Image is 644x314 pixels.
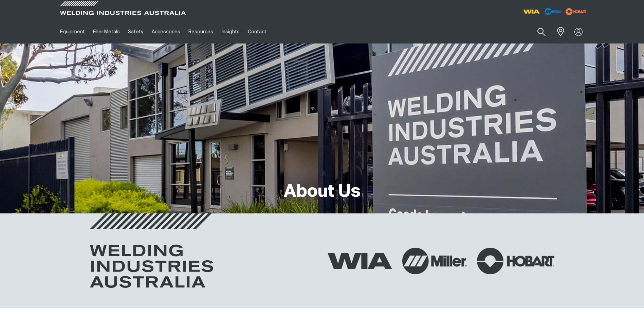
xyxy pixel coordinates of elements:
[477,248,554,274] img: Hobart
[217,20,243,43] a: Insights
[184,20,217,43] a: Resources
[521,24,553,40] input: Product name or item number...
[244,20,271,43] a: Contact
[328,253,392,269] img: WIA
[89,20,124,43] a: Filler Metals
[284,181,361,203] h1: About Us
[56,20,455,43] nav: Main
[56,20,89,43] a: Equipment
[564,6,588,17] img: miller
[124,20,147,43] a: Safety
[90,213,213,288] img: Welding Industries Australia
[402,248,467,274] img: Miller
[148,20,184,43] a: Accessories
[530,24,553,40] button: Search products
